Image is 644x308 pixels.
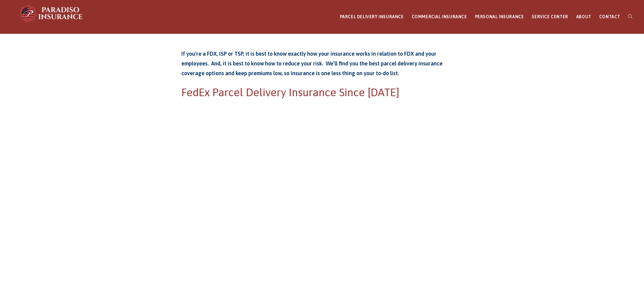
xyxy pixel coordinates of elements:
[532,14,568,19] span: SERVICE CENTER
[181,106,463,301] iframe: FedEx Quote Submission
[181,51,443,77] strong: If you’re a FDX, ISP or TSP, it is best to know exactly how your insurance works in relation to F...
[18,4,85,23] img: Paradiso Insurance
[576,14,591,19] span: ABOUT
[181,86,399,99] span: FedEx Parcel Delivery Insurance Since [DATE]
[475,14,524,19] span: PERSONAL INSURANCE
[340,14,404,19] span: PARCEL DELIVERY INSURANCE
[412,14,467,19] span: COMMERCIAL INSURANCE
[599,14,620,19] span: CONTACT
